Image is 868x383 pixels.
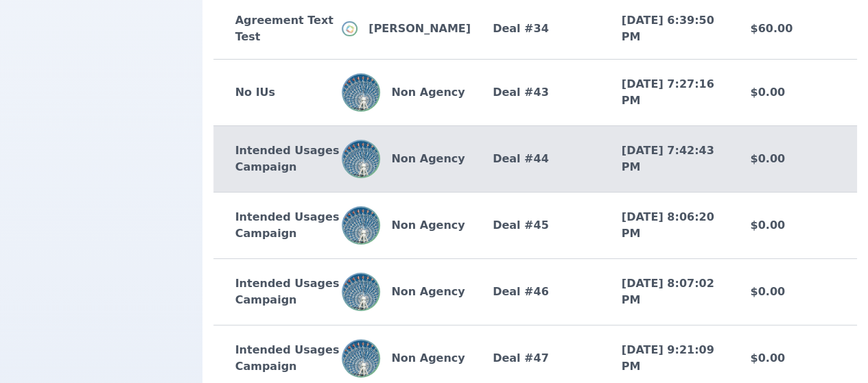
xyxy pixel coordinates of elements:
div: No IUs [213,84,342,101]
img: Profile [343,208,379,243]
div: Deal # 43 [471,84,600,101]
img: Profile [343,274,379,310]
p: Non Agency [380,151,465,167]
img: Profile [343,23,356,36]
div: Deal # 34 [471,21,600,37]
div: Agreement Text Test [213,12,342,45]
div: $0.00 [728,350,857,367]
div: [DATE] 8:06:20 PM [600,209,729,242]
img: Profile [343,75,379,110]
div: Deal # 44 [471,151,600,167]
div: Deal # 45 [471,217,600,234]
p: [PERSON_NAME] [357,21,471,37]
div: [DATE] 7:27:16 PM [600,76,729,109]
div: $0.00 [728,284,857,300]
div: Intended Usages Campaign [213,342,342,375]
img: Profile [343,341,379,376]
p: Non Agency [380,350,465,367]
div: Deal # 47 [471,350,600,367]
div: $0.00 [728,151,857,167]
div: $0.00 [728,217,857,234]
div: Intended Usages Campaign [213,143,342,175]
div: Deal # 46 [471,284,600,300]
div: Intended Usages Campaign [213,275,342,308]
div: Intended Usages Campaign [213,209,342,242]
div: [DATE] 6:39:50 PM [600,12,729,45]
p: Non Agency [380,217,465,234]
img: Profile [343,141,379,177]
p: Non Agency [380,284,465,300]
p: Non Agency [380,84,465,101]
div: [DATE] 8:07:02 PM [600,275,729,308]
div: [DATE] 7:42:43 PM [600,143,729,175]
div: $0.00 [728,84,857,101]
div: $60.00 [728,21,857,37]
div: [DATE] 9:21:09 PM [600,342,729,375]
